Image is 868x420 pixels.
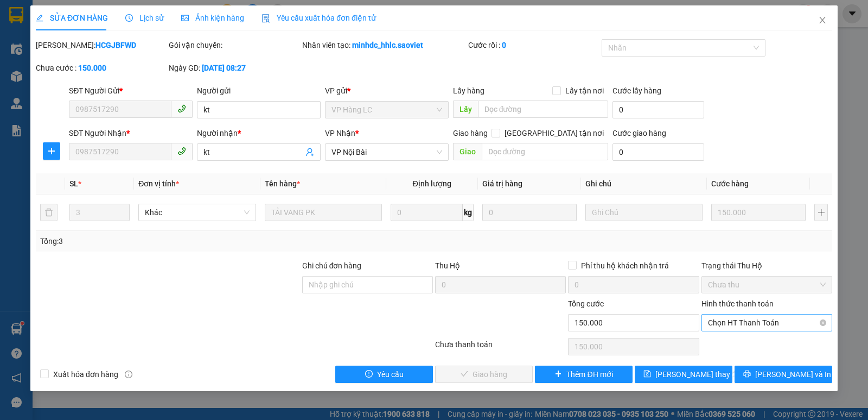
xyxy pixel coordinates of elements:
[302,261,362,270] label: Ghi chú đơn hàng
[138,179,179,188] span: Đơn vị tính
[177,104,186,113] span: phone
[453,86,484,95] span: Lấy hàng
[643,370,651,379] span: save
[177,147,186,155] span: phone
[453,129,488,137] span: Giao hàng
[482,204,577,221] input: 0
[435,261,460,270] span: Thu Hộ
[43,147,60,155] span: plus
[612,129,666,137] label: Cước giao hàng
[612,86,661,95] label: Cước lấy hàng
[125,14,133,22] span: clock-circle
[49,368,123,380] span: Xuất hóa đơn hàng
[125,371,132,378] span: info-circle
[302,39,467,51] div: Nhân viên tạo:
[635,366,732,383] button: save[PERSON_NAME] thay đổi
[197,127,321,139] div: Người nhận
[197,85,321,97] div: Người gửi
[413,179,451,188] span: Định lượng
[265,204,382,221] input: VD: Bàn, Ghế
[612,101,704,118] input: Cước lấy hàng
[500,127,608,139] span: [GEOGRAPHIC_DATA] tận nơi
[807,5,838,36] button: Close
[302,276,433,293] input: Ghi chú đơn hàng
[818,16,827,24] span: close
[535,366,633,383] button: plusThêm ĐH mới
[36,62,167,74] div: Chưa cước :
[43,142,60,160] button: plus
[40,235,336,247] div: Tổng: 3
[708,277,826,293] span: Chưa thu
[377,368,404,380] span: Yêu cầu
[735,366,832,383] button: printer[PERSON_NAME] và In
[554,370,562,379] span: plus
[265,179,300,188] span: Tên hàng
[577,260,673,272] span: Phí thu hộ khách nhận trả
[169,62,299,74] div: Ngày GD:
[352,41,423,49] b: minhdc_hhlc.saoviet
[711,204,806,221] input: 0
[612,143,704,161] input: Cước giao hàng
[181,14,189,22] span: picture
[820,319,826,326] span: close-circle
[331,102,442,118] span: VP Hàng LC
[325,85,449,97] div: VP gửi
[125,14,164,22] span: Lịch sử
[261,14,376,22] span: Yêu cầu xuất hóa đơn điện tử
[181,14,244,22] span: Ảnh kiện hàng
[331,144,442,160] span: VP Nội Bài
[655,368,742,380] span: [PERSON_NAME] thay đổi
[261,14,270,23] img: icon
[463,204,474,221] span: kg
[561,85,608,97] span: Lấy tận nơi
[502,41,506,49] b: 0
[755,368,831,380] span: [PERSON_NAME] và In
[478,101,609,118] input: Dọc đường
[482,179,522,188] span: Giá trị hàng
[814,204,828,221] button: plus
[69,179,78,188] span: SL
[69,127,193,139] div: SĐT Người Nhận
[453,101,478,118] span: Lấy
[585,204,703,221] input: Ghi Chú
[708,315,826,331] span: Chọn HT Thanh Toán
[711,179,749,188] span: Cước hàng
[40,204,58,221] button: delete
[435,366,533,383] button: checkGiao hàng
[305,148,314,156] span: user-add
[36,14,108,22] span: SỬA ĐƠN HÀNG
[335,366,433,383] button: exclamation-circleYêu cầu
[743,370,751,379] span: printer
[701,260,832,272] div: Trạng thái Thu Hộ
[568,299,604,308] span: Tổng cước
[145,204,249,221] span: Khác
[36,14,43,22] span: edit
[202,64,246,72] b: [DATE] 08:27
[581,173,707,195] th: Ghi chú
[434,338,567,358] div: Chưa thanh toán
[701,299,774,308] label: Hình thức thanh toán
[36,39,167,51] div: [PERSON_NAME]:
[325,129,355,137] span: VP Nhận
[453,143,482,160] span: Giao
[69,85,193,97] div: SĐT Người Gửi
[78,64,106,72] b: 150.000
[482,143,609,160] input: Dọc đường
[365,370,373,379] span: exclamation-circle
[95,41,136,49] b: HCGJBFWD
[566,368,612,380] span: Thêm ĐH mới
[468,39,599,51] div: Cước rồi :
[169,39,299,51] div: Gói vận chuyển:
